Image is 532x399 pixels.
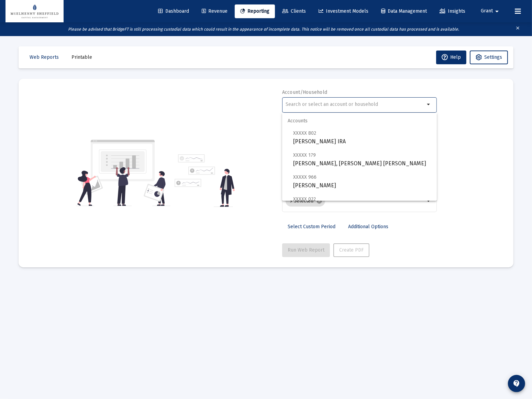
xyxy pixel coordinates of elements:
mat-icon: cancel [316,198,322,204]
span: Additional Options [348,224,388,230]
button: Settings [470,51,508,64]
label: Account/Household [282,89,328,95]
button: Create PDF [333,243,369,257]
span: Settings [484,54,502,60]
span: Grant [481,8,493,14]
span: Run Web Report [288,247,324,253]
span: Clients [282,8,306,14]
span: [PERSON_NAME], [PERSON_NAME] [PERSON_NAME] [293,151,431,168]
button: Printable [66,51,98,64]
mat-icon: arrow_drop_down [425,100,433,109]
span: [PERSON_NAME], [PERSON_NAME] [PERSON_NAME] [293,195,431,212]
span: Revenue [202,8,228,14]
span: [PERSON_NAME] IRA [293,129,431,146]
a: Dashboard [153,4,195,18]
i: Please be advised that BridgeFT is still processing custodial data which could result in the appe... [68,27,459,32]
input: Search or select an account or household [286,102,425,107]
mat-icon: arrow_drop_down [425,197,433,205]
span: [PERSON_NAME] [293,173,431,190]
img: reporting [76,139,170,207]
button: Help [436,51,466,64]
span: XXXXX 022 [293,196,316,202]
span: Investment Models [319,8,368,14]
span: Select Custom Period [288,224,335,230]
span: Help [442,54,461,60]
a: Clients [277,4,311,18]
img: reporting-alt [175,154,235,207]
span: XXXXX 966 [293,174,317,180]
mat-icon: contact_support [512,379,521,388]
span: Create PDF [339,247,364,253]
span: XXXXX 802 [293,130,316,136]
mat-chip: 9 Selected [286,196,325,207]
button: Web Reports [24,51,64,64]
span: Data Management [381,8,427,14]
span: Accounts [282,113,437,129]
a: Insights [434,4,471,18]
a: Revenue [196,4,233,18]
a: Data Management [376,4,432,18]
img: Dashboard [11,4,58,18]
span: Web Reports [30,54,59,60]
mat-icon: clear [516,24,521,34]
button: Grant [473,4,509,18]
mat-icon: arrow_drop_down [493,4,501,18]
span: Dashboard [158,8,189,14]
button: Run Web Report [282,243,330,257]
a: Investment Models [313,4,374,18]
span: Insights [440,8,465,14]
mat-chip-list: Selection [286,194,425,208]
span: XXXXX 179 [293,152,316,158]
a: Reporting [235,4,275,18]
span: Printable [71,54,92,60]
span: Reporting [240,8,269,14]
